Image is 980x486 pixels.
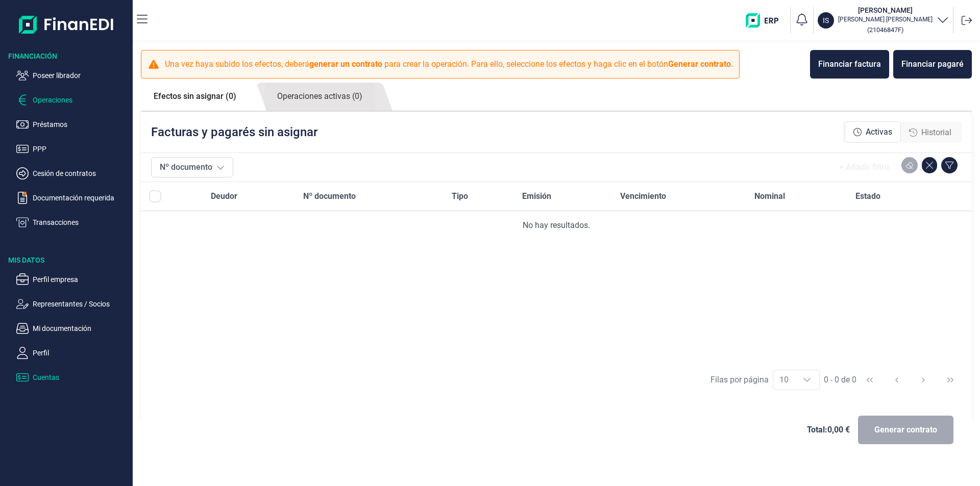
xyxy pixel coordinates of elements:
button: Financiar factura [810,50,889,79]
small: Copiar cif [867,26,903,34]
p: Representantes / Socios [33,298,129,310]
b: Generar contrato [668,59,731,69]
button: Representantes / Socios [16,298,129,310]
button: Mi documentación [16,322,129,335]
span: Estado [855,190,880,202]
span: Activas [866,126,892,138]
button: Operaciones [16,94,129,106]
span: Total: 0,00 € [807,424,850,436]
div: Financiar factura [818,58,881,70]
button: First Page [857,368,882,392]
button: Previous Page [885,368,909,392]
span: Historial [921,126,951,139]
b: generar un contrato [309,59,382,69]
span: Nominal [754,190,785,202]
span: Emisión [522,190,551,202]
button: Perfil [16,347,129,359]
button: Last Page [938,368,963,392]
p: Poseer librador [33,69,129,82]
p: Una vez haya subido los efectos, deberá para crear la operación. Para ello, seleccione los efecto... [165,58,733,70]
p: Operaciones [33,94,129,106]
p: Préstamos [33,118,129,131]
p: Facturas y pagarés sin asignar [151,124,317,140]
button: Perfil empresa [16,273,129,286]
h3: [PERSON_NAME] [838,5,933,15]
span: 0 - 0 de 0 [824,376,856,384]
div: Choose [795,370,819,390]
p: Mi documentación [33,322,129,335]
a: Operaciones activas (0) [264,83,375,111]
button: IS[PERSON_NAME][PERSON_NAME] [PERSON_NAME](21046847F) [818,5,949,36]
button: Préstamos [16,118,129,131]
div: All items unselected [149,190,161,202]
p: IS [823,15,829,25]
span: Tipo [452,190,468,202]
button: Nº documento [151,157,233,177]
p: PPP [33,143,129,155]
button: Financiar pagaré [893,50,972,79]
button: PPP [16,143,129,155]
p: Perfil [33,347,129,359]
div: Financiar pagaré [901,58,964,70]
button: Cuentas [16,371,129,383]
p: Transacciones [33,216,129,228]
div: Activas [845,121,901,143]
a: Efectos sin asignar (0) [141,83,249,110]
p: [PERSON_NAME] [PERSON_NAME] [838,15,933,23]
p: Cuentas [33,371,129,383]
span: Deudor [211,190,237,202]
p: Cesión de contratos [33,167,129,180]
div: Filas por página [710,374,769,386]
p: Documentación requerida [33,192,129,204]
img: erp [746,13,786,28]
button: Poseer librador [16,69,129,82]
button: Transacciones [16,216,129,228]
p: Perfil empresa [33,273,129,286]
div: Historial [901,122,960,143]
img: Logo de aplicación [19,8,114,41]
button: Documentación requerida [16,192,129,204]
div: No hay resultados. [149,219,964,232]
button: Cesión de contratos [16,167,129,180]
span: Nº documento [303,190,356,202]
button: Next Page [911,368,936,392]
span: Vencimiento [620,190,666,202]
